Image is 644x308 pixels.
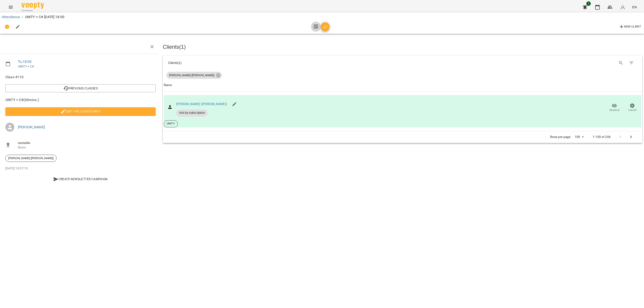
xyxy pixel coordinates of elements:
button: Cancel [623,101,641,114]
button: Search [616,58,626,68]
a: Attendance [2,15,20,19]
a: [PERSON_NAME] ([PERSON_NAME]) [176,102,227,106]
li: / [22,14,23,20]
span: Cancel [628,108,636,112]
div: Sort [164,82,172,88]
span: Create Newsletter Campaign [7,176,154,182]
div: Name [164,82,172,88]
img: avatar_s.png [620,4,626,10]
span: Visit by subscription [176,111,208,115]
button: New Client [618,23,642,30]
img: Voopty Logo [21,2,44,9]
span: [PERSON_NAME] ([PERSON_NAME]) [6,156,56,160]
p: Room [18,145,156,150]
a: Tu , 18:00 [18,59,32,64]
nav: breadcrumb [2,14,642,20]
span: UNITY [164,122,178,126]
h3: Clients ( 1 ) [163,44,642,50]
div: Table Toolbar [163,56,642,70]
span: EN [632,5,637,9]
div: 100 [573,134,585,140]
button: Next Page [626,132,636,142]
a: [PERSON_NAME] [18,125,45,129]
span: Absence [609,108,620,112]
span: Class #110 [5,74,156,80]
span: Previous Classes [9,86,152,91]
span: UNITY + C# ( 60 mins. ) [5,97,156,103]
button: Filter [626,58,637,68]
div: [PERSON_NAME] ([PERSON_NAME]) [166,72,222,79]
button: Absence [606,101,623,114]
span: онлайн [18,140,156,146]
button: Menu [5,2,16,13]
div: Clients ( 1 ) [168,61,398,65]
button: EN [630,3,639,11]
div: [PERSON_NAME] ([PERSON_NAME]) [5,155,57,162]
a: UNITY + C# [18,65,34,68]
p: 1-100 of 206 [593,135,611,139]
span: Name [164,82,641,88]
span: Edit the class's Info [9,109,152,114]
span: New Client [619,24,641,30]
button: Create Newsletter Campaign [5,175,156,183]
p: [DATE] 19:57:15 [5,166,156,171]
button: Edit the class's Info [5,107,156,115]
button: Previous Classes [5,84,156,92]
span: 1 [586,1,591,6]
span: [PERSON_NAME] ([PERSON_NAME]) [166,73,217,77]
span: For Business [21,9,44,12]
p: UNITY + C# [DATE] 18:00 [25,14,64,20]
p: Rows per page: [550,135,571,139]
